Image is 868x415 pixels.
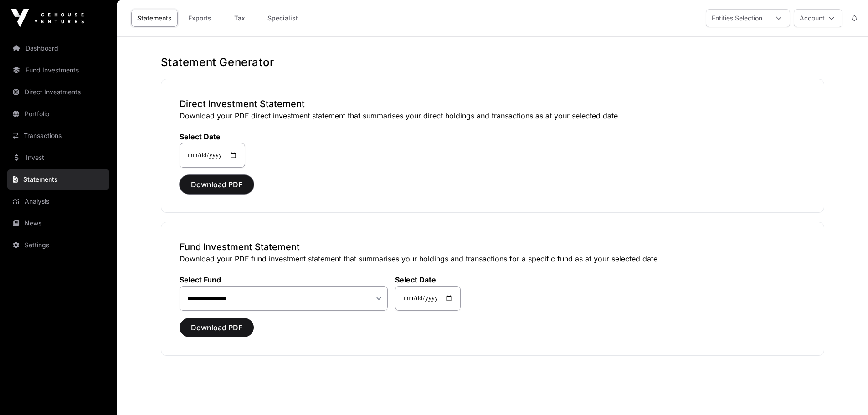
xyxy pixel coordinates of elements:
a: Settings [7,235,109,255]
h3: Direct Investment Statement [180,97,806,110]
p: Download your PDF fund investment statement that summarises your holdings and transactions for a ... [180,253,806,264]
a: Download PDF [180,327,254,336]
p: Download your PDF direct investment statement that summarises your direct holdings and transactio... [180,110,806,121]
span: Download PDF [191,322,242,333]
a: Analysis [7,191,109,211]
a: Tax [221,10,258,27]
iframe: Chat Widget [822,371,868,415]
a: Fund Investments [7,60,109,80]
a: Exports [181,10,218,27]
a: News [7,213,109,233]
h3: Fund Investment Statement [180,241,806,253]
a: Statements [131,10,178,27]
button: Download PDF [180,318,254,337]
a: Invest [7,148,109,168]
button: Account [794,9,842,27]
span: Download PDF [191,179,242,190]
button: Download PDF [180,175,254,194]
a: Statements [7,169,109,190]
label: Select Fund [180,275,388,284]
a: Specialist [262,10,304,27]
label: Select Date [180,132,245,141]
a: Transactions [7,126,109,146]
a: Portfolio [7,104,109,124]
div: Entities Selection [706,10,768,27]
img: Icehouse Ventures Logo [11,9,84,27]
h1: Statement Generator [161,55,824,70]
a: Direct Investments [7,82,109,102]
label: Select Date [395,275,461,284]
a: Dashboard [7,38,109,58]
a: Download PDF [180,184,254,193]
